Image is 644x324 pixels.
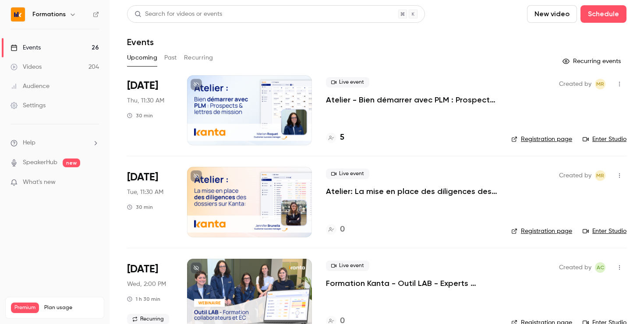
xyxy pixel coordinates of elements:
[127,167,173,237] div: Sep 23 Tue, 11:30 AM (Europe/Paris)
[134,10,222,19] div: Search for videos or events
[11,138,99,148] li: help-dropdown-opener
[127,170,158,184] span: [DATE]
[23,178,56,187] span: What's new
[63,158,80,167] span: new
[127,188,163,197] span: Tue, 11:30 AM
[11,82,50,91] div: Audience
[583,135,626,144] a: Enter Studio
[597,262,604,273] span: AC
[340,224,345,236] h4: 0
[559,262,591,273] span: Created by
[11,43,41,52] div: Events
[11,63,42,71] div: Videos
[184,51,213,65] button: Recurring
[559,170,591,181] span: Created by
[127,112,153,119] div: 30 min
[127,75,173,145] div: Sep 11 Thu, 11:30 AM (Europe/Paris)
[326,95,497,105] a: Atelier - Bien démarrer avec PLM : Prospects & lettres de mission
[559,79,591,89] span: Created by
[127,296,160,303] div: 1 h 30 min
[326,278,497,289] a: Formation Kanta - Outil LAB - Experts Comptables & Collaborateurs
[326,186,497,197] a: Atelier: La mise en place des diligences des dossiers sur KANTA
[583,227,626,236] a: Enter Studio
[88,179,99,187] iframe: Noticeable Trigger
[127,79,158,93] span: [DATE]
[32,10,66,19] h6: Formations
[127,280,166,289] span: Wed, 2:00 PM
[127,37,154,47] h1: Events
[596,170,604,181] span: MR
[326,224,345,236] a: 0
[23,138,35,148] span: Help
[511,227,572,236] a: Registration page
[595,79,605,89] span: Marion Roquet
[127,204,153,211] div: 30 min
[11,101,46,110] div: Settings
[44,304,99,311] span: Plan usage
[23,158,57,167] a: SpeakerHub
[326,169,369,179] span: Live event
[127,262,158,276] span: [DATE]
[11,303,39,313] span: Premium
[511,135,572,144] a: Registration page
[127,51,157,65] button: Upcoming
[595,170,605,181] span: Marion Roquet
[559,54,626,68] button: Recurring events
[580,5,626,23] button: Schedule
[596,79,604,89] span: MR
[326,77,369,88] span: Live event
[595,262,605,273] span: Anaïs Cachelou
[164,51,177,65] button: Past
[340,132,344,144] h4: 5
[326,261,369,271] span: Live event
[127,96,164,105] span: Thu, 11:30 AM
[527,5,577,23] button: New video
[11,7,25,21] img: Formations
[326,132,344,144] a: 5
